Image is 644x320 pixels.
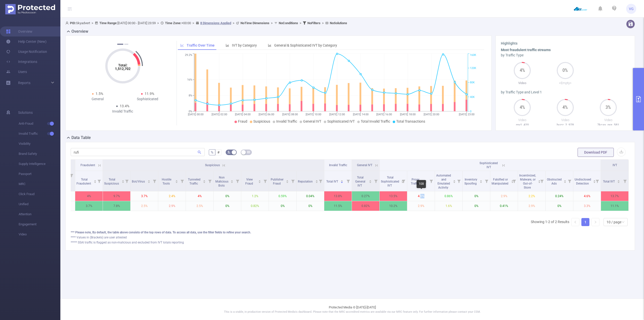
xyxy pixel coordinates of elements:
tspan: [DATE] 23:00 [459,113,474,116]
footer: Protected Media © [DATE]-[DATE] [60,299,644,320]
span: Reputation [298,180,313,183]
span: Inventory Spoofing [464,178,477,185]
b: No Solutions [330,21,347,25]
span: Visibility [19,139,60,149]
tspan: [DATE] 04:00 [235,113,251,116]
tspan: Total: [118,63,127,67]
i: icon: caret-up [203,179,206,181]
p: 2.9% [158,201,186,211]
i: Filter menu [317,171,324,191]
p: 1.6% [435,201,462,211]
i: icon: caret-up [563,179,566,181]
i: Filter menu [400,171,407,191]
i: Filter menu [345,171,352,191]
p: 0.04% [297,191,324,201]
i: icon: caret-up [175,179,178,181]
i: Filter menu [372,171,379,191]
tspan: 29.2% [185,54,192,57]
u: 8 Dimensions Applied [200,21,231,25]
img: Protected Media [5,4,55,14]
i: icon: caret-up [593,179,596,181]
span: Automated and Emulated Activity [436,174,451,189]
span: Non Malicious Bots [215,176,228,187]
tspan: [DATE] 20:00 [424,113,439,116]
span: General & Sophisticated IVT by Category [274,43,337,47]
span: 1.5% [96,92,103,96]
div: *** Please note, By default, the table above consists of the top rows of data. To access all data... [71,230,630,235]
p: 4.6% [573,191,601,201]
p: 7.8% [103,201,130,211]
p: Video [544,118,587,123]
span: Engagement [19,219,60,229]
span: Solutions [18,108,33,118]
span: VG [629,4,634,14]
span: General IVT [357,163,372,167]
p: 0% [297,201,324,211]
div: Sort [563,179,567,182]
i: icon: left [574,221,577,224]
div: Sort [369,179,372,182]
i: icon: bar-chart [268,44,271,47]
p: 0.82% [352,201,379,211]
b: No Conditions [279,21,298,25]
span: 0% [557,68,574,73]
i: icon: down [622,221,625,224]
i: Filter menu [566,171,573,191]
span: 4% [557,105,574,110]
div: 10 / page [607,218,621,226]
div: Sort [122,179,125,182]
span: General IVT [303,119,321,123]
div: Sort [593,179,596,182]
i: icon: caret-down [593,181,596,183]
b: Most fraudulent traffic streams [501,48,551,52]
h3: Highlights [501,41,630,46]
span: Obstructed Ads [547,178,562,185]
i: icon: caret-up [147,179,150,181]
p: 4% [75,191,103,201]
span: MRC [19,179,60,189]
span: Hostile Tools [162,178,171,185]
i: Filter menu [262,171,269,191]
i: Filter menu [455,171,462,191]
button: Download PDF [578,148,614,157]
i: Filter menu [621,171,628,191]
p: 2.9% [407,201,435,211]
p: Video [587,118,630,123]
span: Total Fraudulent [76,178,92,185]
span: Falsified or Manipulated [492,178,509,185]
span: Total Suspicious [104,178,120,185]
div: General [73,96,123,102]
i: icon: caret-down [286,181,289,183]
i: icon: right [594,221,597,224]
span: Total Transactions [396,119,425,123]
span: Total General IVT [355,176,365,187]
span: Total Sophisticated IVT [381,176,399,187]
a: Usage Notification [6,47,47,57]
i: icon: caret-down [341,181,343,183]
i: icon: caret-up [315,179,318,181]
i: Filter menu [289,171,296,191]
span: Incentivized, Malware, or Out-of-Store [519,174,536,189]
span: Bot/Virus [132,180,146,183]
span: Suspicious [205,163,220,167]
i: icon: caret-down [203,181,206,183]
span: Tunneled Traffic [188,178,200,185]
div: Sort [340,179,343,182]
i: icon: line-chart [180,44,184,47]
div: Sort [617,179,620,182]
div: 108 [417,180,426,188]
i: icon: caret-down [175,181,178,183]
p: 7kcas_pre_581 [587,122,630,127]
i: icon: caret-up [231,179,233,181]
i: icon: user [65,21,70,25]
span: Attention [19,209,60,219]
i: icon: caret-down [369,181,372,183]
div: **** Values in (Brackets) are user attested [71,235,630,240]
i: icon: caret-up [94,179,96,181]
span: 4% [514,68,531,73]
i: icon: caret-down [147,181,150,183]
p: 11.5% [324,201,352,211]
span: IVT [613,163,617,167]
b: Time Range: [99,21,117,25]
li: 1 [581,218,589,226]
